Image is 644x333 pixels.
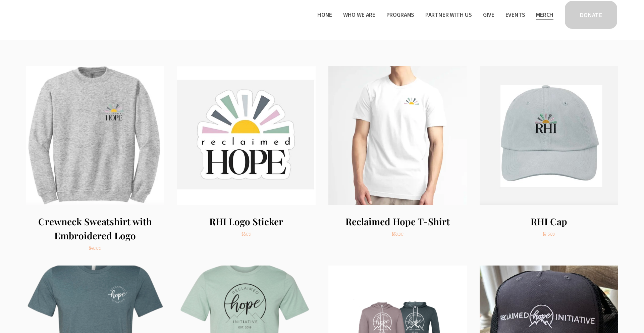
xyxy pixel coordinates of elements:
div: $30.00 [345,231,450,237]
div: $25.00 [531,231,567,237]
a: RHI Logo Sticker [177,66,316,238]
div: $3.00 [209,231,283,237]
a: folder dropdown [386,9,415,20]
span: Partner With Us [425,10,472,20]
div: Reclaimed Hope T-Shirt [345,215,450,229]
img: RHI Cap [480,66,618,205]
a: Crewneck Sweatshirt with Embroidered Logo [26,66,164,252]
div: RHI Logo Sticker [209,215,283,229]
span: Programs [386,10,415,20]
a: Events [505,9,525,20]
a: folder dropdown [343,9,375,20]
a: Reclaimed Hope T-Shirt [328,66,467,238]
a: Home [317,9,332,20]
a: folder dropdown [425,9,472,20]
div: $40.00 [26,245,164,251]
a: Merch [536,9,553,20]
a: Give [483,9,494,20]
a: RHI Cap [480,66,618,238]
img: Crewneck Sweatshirt with Embroidered Logo [26,66,164,205]
img: RHI Logo Sticker [177,66,316,205]
div: RHI Cap [531,215,567,229]
div: Crewneck Sweatshirt with Embroidered Logo [26,215,164,243]
span: Who We Are [343,10,375,20]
